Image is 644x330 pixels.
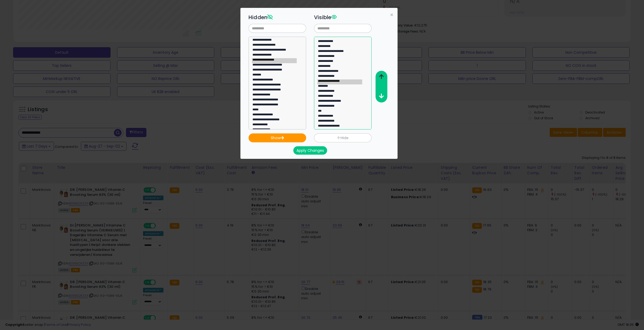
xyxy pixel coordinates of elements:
h3: Hidden [249,13,306,21]
button: Apply Changes [293,146,327,155]
button: Hide [314,133,372,142]
button: Show [249,133,306,142]
span: × [390,11,393,19]
h3: Visible [314,13,372,21]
